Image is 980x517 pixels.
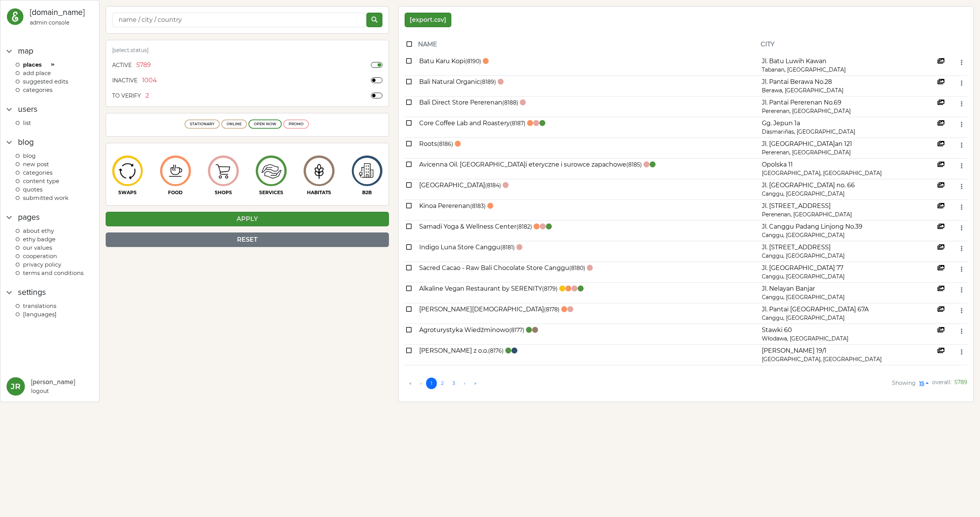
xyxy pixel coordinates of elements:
span: Alkaline Vegan Restaurant by SERENITY [419,285,558,292]
div: logout [31,387,75,395]
span: Indigo Luna Store Canggu [419,244,515,251]
span: 2 [145,91,149,100]
button: 15 [916,378,932,389]
span: [languages] [23,311,57,318]
div: Users [18,103,38,116]
span: Sacred Cacao - Raw Bali Chocolate Store Canggu [419,264,585,272]
span: Our values [23,244,52,251]
th: city [760,33,936,55]
div: Canggu, [GEOGRAPHIC_DATA] [762,231,934,239]
div: Jl. [GEOGRAPHIC_DATA] no. 66 [762,181,934,190]
span: [GEOGRAPHIC_DATA] [419,182,501,189]
span: ADD PLACE [23,70,51,77]
span: 5789 [136,61,151,70]
span: Submitted work [23,195,69,201]
div: [DOMAIN_NAME] [30,7,85,19]
div: admin console [30,19,85,27]
div: Canggu, [GEOGRAPHIC_DATA] [762,293,934,301]
span: [PERSON_NAME] z o.o. [419,347,504,354]
span: list [23,119,31,126]
span: New post [23,161,49,168]
span: Terms and conditions [23,270,83,276]
span: Quotes [23,186,42,193]
div: Berawa, [GEOGRAPHIC_DATA] [762,87,934,95]
div: Jl. Batu Luwih Kawan [762,57,934,66]
div: [GEOGRAPHIC_DATA], [GEOGRAPHIC_DATA] [762,355,934,363]
div: Canggu, [GEOGRAPHIC_DATA] [762,273,934,281]
div: OPEN NOW [254,121,276,127]
small: (8180) [569,265,585,272]
span: Showing [892,380,916,386]
div: Inactive [112,77,137,85]
img: icon-image [163,162,188,180]
div: Jl. Nelayan Banjar [762,284,934,293]
small: (8176) [488,347,504,354]
div: Tabanan, [GEOGRAPHIC_DATA] [762,66,934,74]
a: » [470,378,481,389]
small: (8187) [510,120,526,127]
div: Jl. Pantai Berawa No.28 [762,77,934,87]
span: CONTENT TYPE [23,178,59,185]
span: Places [23,61,42,68]
img: icon-image [354,160,380,182]
a: 1 [426,378,437,389]
span: Kinoa Pererenan [419,202,486,209]
div: Jl. Canggu Padang Linjong No.39 [762,222,934,231]
div: map [18,45,33,57]
small: (8177) [509,327,524,334]
div: Jl. Pantai [GEOGRAPHIC_DATA] 67A [762,305,934,314]
div: Jl. [GEOGRAPHIC_DATA]an 121 [762,139,934,149]
div: ONLINE [227,121,242,127]
div: Canggu, [GEOGRAPHIC_DATA] [762,252,934,260]
a: › [459,378,470,389]
a: 2 [436,378,448,389]
img: icon-image [258,158,284,183]
div: Pages [18,211,40,224]
div: Pererenan, [GEOGRAPHIC_DATA] [762,107,934,115]
div: Jl. [GEOGRAPHIC_DATA] 77 [762,263,934,273]
small: (8181) [500,244,515,251]
input: Search [112,13,367,27]
span: Batu Karu Kopi [419,57,481,65]
small: (8184) [485,182,501,189]
div: TO VERIFY [112,92,141,100]
div: FOOD [160,189,191,196]
th: name [418,33,760,55]
span: 5789 [954,379,967,386]
small: (8188) [502,99,518,106]
div: Canggu, [GEOGRAPHIC_DATA] [762,190,934,198]
img: icon-image [306,159,332,183]
span: Samadi Yoga & Wellness Center [419,223,532,230]
small: (8185) [626,161,642,168]
img: icon-image [211,159,236,183]
img: ethy-logo [7,8,24,25]
div: Canggu, [GEOGRAPHIC_DATA] [762,314,934,322]
span: Bali Direct Store Pererenan [419,99,518,106]
span: Core Coffee Lab and Roastery [419,119,526,127]
span: categories [23,87,52,93]
div: blog [18,136,34,149]
div: SHOPS [208,189,238,196]
div: Włodawa, [GEOGRAPHIC_DATA] [762,335,934,343]
small: (8182) [516,223,532,230]
span: Translations [23,303,56,309]
span: 1004 [142,76,157,85]
small: (8189) [480,79,496,85]
div: APPLY [106,212,389,226]
div: [GEOGRAPHIC_DATA], [GEOGRAPHIC_DATA] [762,169,934,177]
button: JR [7,377,25,396]
small: (8190) [465,58,481,65]
div: Dasmariñas, [GEOGRAPHIC_DATA] [762,128,934,136]
small: (8179) [542,285,558,292]
span: Bali Natural Organic [419,78,496,85]
span: [PERSON_NAME][DEMOGRAPHIC_DATA] [419,306,560,313]
span: Categories [23,169,52,176]
span: Suggested edits [23,78,68,85]
div: [PERSON_NAME] 19/1 [762,346,934,355]
span: Blog [23,152,36,159]
div: PROMO [289,121,304,127]
small: (8178) [544,306,560,313]
span: overall: [932,379,951,386]
div: B2B [352,189,382,196]
img: icon-image [115,160,140,182]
